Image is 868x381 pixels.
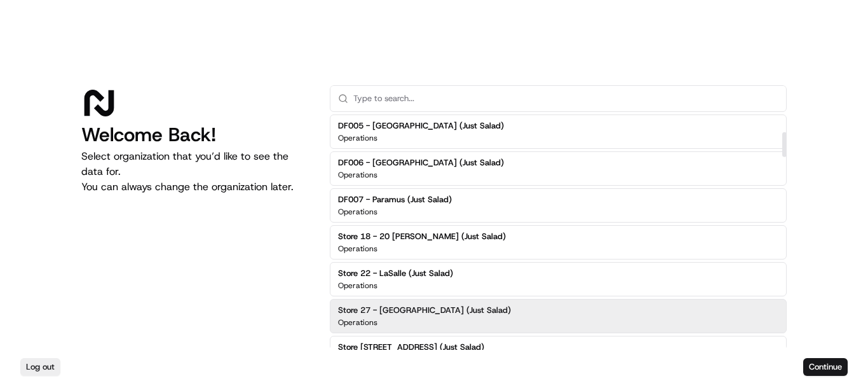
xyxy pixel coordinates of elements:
[338,281,377,291] p: Operations
[338,317,377,328] p: Operations
[338,268,453,279] h2: Store 22 - LaSalle (Just Salad)
[81,149,309,195] p: Select organization that you’d like to see the data for. You can always change the organization l...
[338,133,377,143] p: Operations
[20,358,60,376] button: Log out
[338,170,377,180] p: Operations
[338,342,484,353] h2: Store [STREET_ADDRESS] (Just Salad)
[338,305,511,316] h2: Store 27 - [GEOGRAPHIC_DATA] (Just Salad)
[338,120,504,132] h2: DF005 - [GEOGRAPHIC_DATA] (Just Salad)
[353,86,778,111] input: Type to search...
[338,194,452,205] h2: DF007 - Paramus (Just Salad)
[338,157,504,169] h2: DF006 - [GEOGRAPHIC_DATA] (Just Salad)
[803,358,848,376] button: Continue
[81,123,309,146] h1: Welcome Back!
[338,207,377,217] p: Operations
[338,231,506,242] h2: Store 18 - 20 [PERSON_NAME] (Just Salad)
[338,244,377,254] p: Operations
